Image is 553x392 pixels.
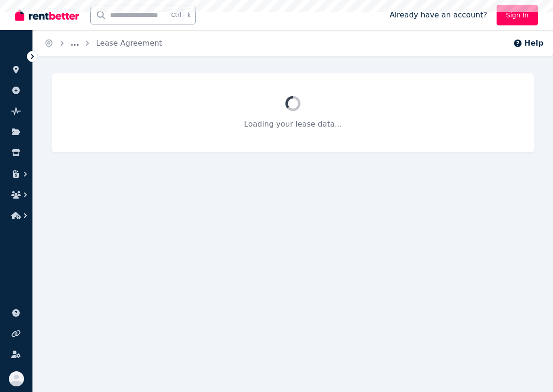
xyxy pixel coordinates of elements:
p: Loading your lease data... [75,119,511,130]
a: Lease Agreement [96,39,162,48]
img: RentBetter [15,8,79,22]
button: Help [513,38,544,49]
nav: Breadcrumb [33,30,174,56]
span: k [187,11,190,19]
span: Ctrl [169,9,183,21]
span: Already have an account? [389,9,487,21]
a: Sign In [497,5,538,25]
a: ... [71,39,79,48]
